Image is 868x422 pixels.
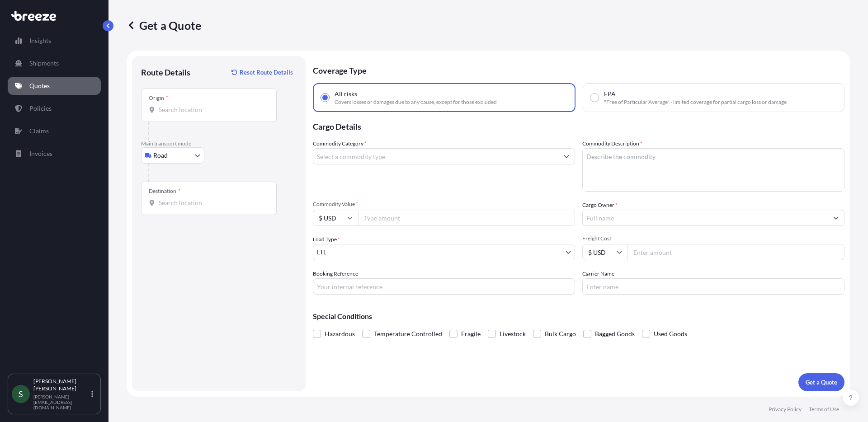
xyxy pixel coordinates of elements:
[227,65,297,80] button: Reset Route Details
[545,327,576,341] span: Bulk Cargo
[29,59,59,68] p: Shipments
[313,56,844,83] p: Coverage Type
[29,81,50,90] p: Quotes
[240,68,293,77] p: Reset Route Details
[582,269,614,278] label: Carrier Name
[149,94,168,102] div: Origin
[29,149,52,158] p: Invoices
[149,188,180,195] div: Destination
[335,89,357,98] span: All risks
[321,94,329,102] input: All risksCovers losses or damages due to any cause, except for those excluded
[358,210,575,226] input: Type amount
[313,235,340,244] span: Load Type
[595,327,635,341] span: Bagged Goods
[828,210,844,226] button: Show suggestions
[335,98,497,106] span: Covers losses or damages due to any cause, except for those excluded
[582,235,844,242] span: Freight Cost
[604,89,616,98] span: FPA
[159,198,265,207] input: Destination
[313,148,558,164] input: Select a commodity type
[500,327,526,341] span: Livestock
[809,406,839,413] a: Terms of Use
[558,148,575,164] button: Show suggestions
[159,105,265,114] input: Origin
[325,327,355,341] span: Hazardous
[798,373,844,391] button: Get a Quote
[590,94,599,102] input: FPA"Free of Particular Average" - limited coverage for partial cargo loss or damage
[582,139,642,148] label: Commodity Description
[461,327,481,341] span: Fragile
[313,269,358,278] label: Booking Reference
[33,378,90,392] p: [PERSON_NAME] [PERSON_NAME]
[141,67,190,78] p: Route Details
[8,99,101,117] a: Policies
[153,151,168,160] span: Road
[313,313,844,320] p: Special Conditions
[313,201,575,208] span: Commodity Value
[313,278,575,295] input: Your internal reference
[604,98,787,106] span: "Free of Particular Average" - limited coverage for partial cargo loss or damage
[8,32,101,50] a: Insights
[8,77,101,95] a: Quotes
[627,244,844,260] input: Enter amount
[313,139,367,148] label: Commodity Category
[582,201,618,210] label: Cargo Owner
[33,394,90,410] p: [PERSON_NAME][EMAIL_ADDRESS][DOMAIN_NAME]
[313,112,844,139] p: Cargo Details
[141,140,297,147] p: Main transport mode
[583,210,828,226] input: Full name
[141,147,204,164] button: Select transport
[374,327,442,341] span: Temperature Controlled
[769,406,802,413] a: Privacy Policy
[8,54,101,72] a: Shipments
[29,127,49,136] p: Claims
[806,378,837,387] p: Get a Quote
[313,244,575,260] button: LTL
[29,104,52,113] p: Policies
[654,327,687,341] span: Used Goods
[8,145,101,163] a: Invoices
[19,389,23,399] span: S
[582,278,844,295] input: Enter name
[8,122,101,140] a: Claims
[317,248,326,257] span: LTL
[29,36,51,45] p: Insights
[127,18,201,33] p: Get a Quote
